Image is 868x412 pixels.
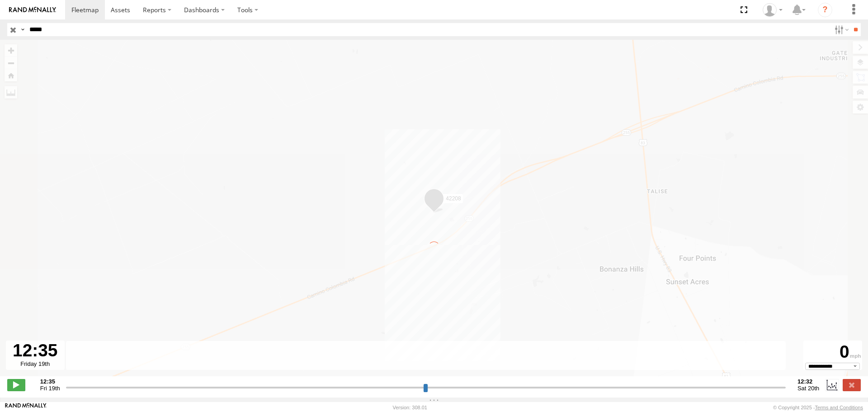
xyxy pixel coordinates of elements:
div: © Copyright 2025 - [773,405,863,410]
span: Fri 19th Sep 2025 [40,385,60,392]
div: Caseta Laredo TX [759,3,786,17]
a: Terms and Conditions [815,405,863,410]
strong: 12:35 [40,378,60,385]
div: Version: 308.01 [393,405,427,410]
img: rand-logo.svg [9,7,56,13]
div: 0 [805,342,861,363]
i: ? [818,3,832,17]
label: Play/Stop [7,379,25,391]
label: Search Filter Options [831,23,850,36]
a: Visit our Website [5,403,47,412]
label: Close [843,379,861,391]
label: Search Query [19,23,26,36]
strong: 12:32 [797,378,819,385]
span: Sat 20th Sep 2025 [797,385,819,392]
